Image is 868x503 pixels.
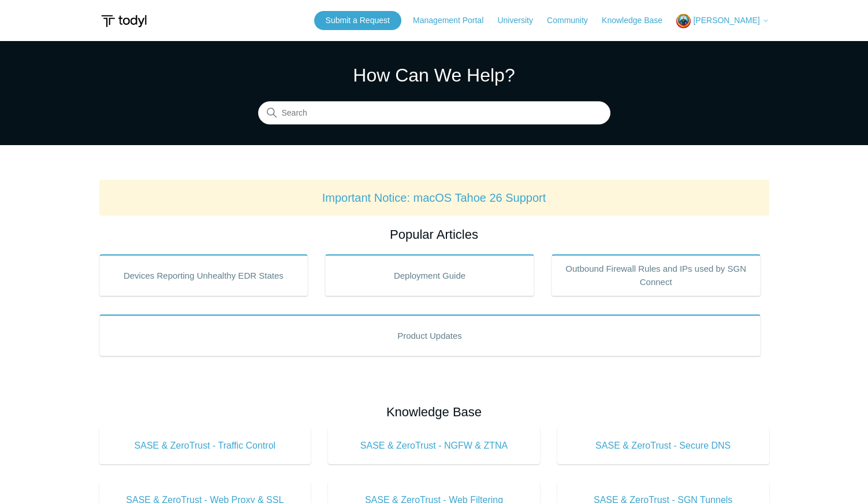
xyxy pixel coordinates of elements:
[258,102,610,125] input: Search
[99,254,308,296] a: Devices Reporting Unhealthy EDR States
[328,427,540,464] a: SASE & ZeroTrust - NGFW & ZTNA
[547,14,599,27] a: Community
[602,14,674,27] a: Knowledge Base
[99,402,769,421] h2: Knowledge Base
[99,427,311,464] a: SASE & ZeroTrust - Traffic Control
[325,254,534,296] a: Deployment Guide
[117,439,294,453] span: SASE & ZeroTrust - Traffic Control
[314,11,401,30] a: Submit a Request
[552,254,761,296] a: Outbound Firewall Rules and IPs used by SGN Connect
[557,427,769,464] a: SASE & ZeroTrust - Secure DNS
[345,439,523,453] span: SASE & ZeroTrust - NGFW & ZTNA
[413,14,495,27] a: Management Portal
[99,225,769,244] h2: Popular Articles
[676,14,769,28] button: [PERSON_NAME]
[575,439,752,453] span: SASE & ZeroTrust - Secure DNS
[693,16,759,25] span: [PERSON_NAME]
[99,315,761,356] a: Product Updates
[99,10,148,32] img: Todyl Support Center Help Center home page
[322,191,546,204] a: Important Notice: macOS Tahoe 26 Support
[258,61,610,89] h1: How Can We Help?
[497,14,544,27] a: University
